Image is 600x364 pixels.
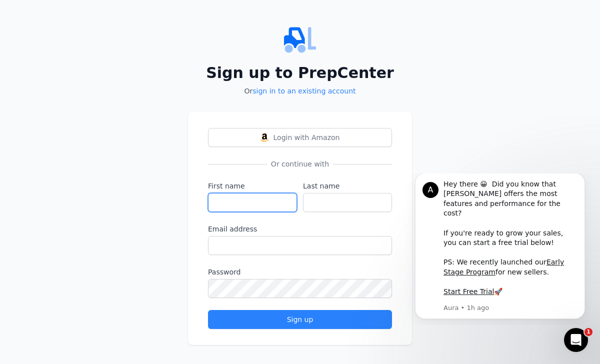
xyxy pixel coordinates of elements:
[22,8,38,24] div: Profile image for Aura
[252,87,355,95] a: sign in to an existing account
[216,314,383,324] div: Sign up
[273,132,340,142] span: Login with Amazon
[43,6,177,128] div: Message content
[188,24,412,56] img: PrepCenter
[267,159,333,169] span: Or continue with
[188,64,412,82] h2: Sign up to PrepCenter
[208,224,392,234] label: Email address
[584,328,592,336] span: 1
[188,86,412,96] p: Or
[43,114,94,122] a: Start Free Trial
[208,181,297,191] label: First name
[94,114,102,122] b: 🚀
[43,130,177,139] p: Message from Aura, sent 1h ago
[208,310,392,329] button: Sign up
[208,128,392,147] button: Login with AmazonLogin with Amazon
[400,173,600,325] iframe: Intercom notifications message
[564,328,588,352] iframe: Intercom live chat
[208,267,392,277] label: Password
[43,6,177,123] div: Hey there 😀 Did you know that [PERSON_NAME] offers the most features and performance for the cost...
[303,181,392,191] label: Last name
[260,133,268,141] img: Login with Amazon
